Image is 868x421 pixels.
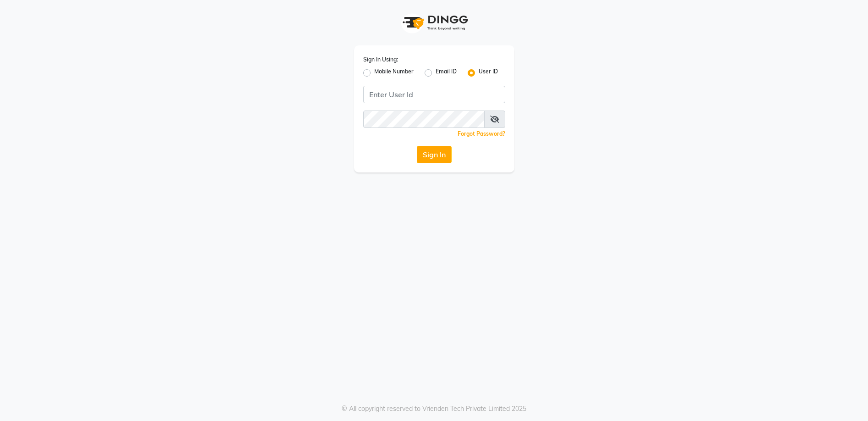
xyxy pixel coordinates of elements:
[363,55,398,64] label: Sign In Using:
[398,9,471,36] img: logo1.svg
[363,86,505,103] input: Username
[458,130,505,137] a: Forgot Password?
[436,67,457,78] label: Email ID
[479,67,498,78] label: User ID
[363,111,485,128] input: Username
[417,146,452,163] button: Sign In
[374,67,414,78] label: Mobile Number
